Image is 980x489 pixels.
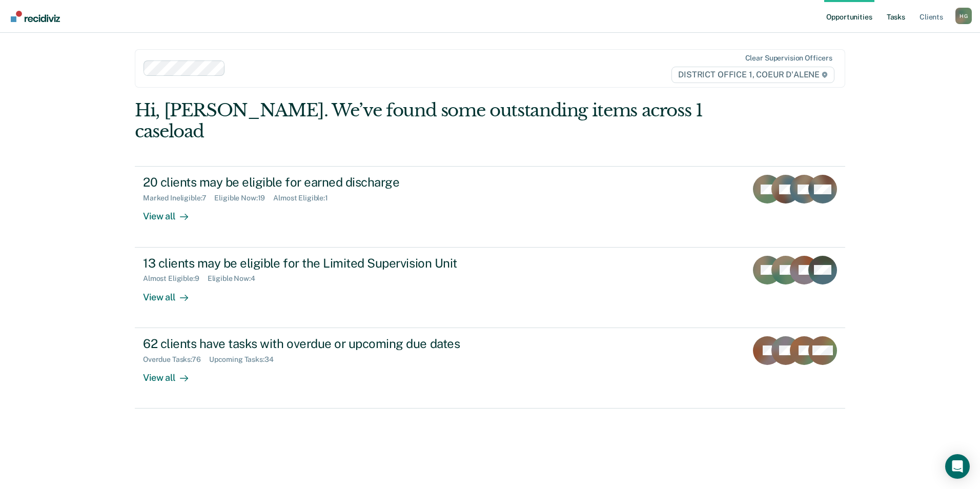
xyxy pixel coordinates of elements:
[671,67,834,83] span: DISTRICT OFFICE 1, COEUR D'ALENE
[135,166,845,247] a: 20 clients may be eligible for earned dischargeMarked Ineligible:7Eligible Now:19Almost Eligible:...
[208,274,263,283] div: Eligible Now : 4
[143,363,200,383] div: View all
[143,283,200,303] div: View all
[143,202,200,222] div: View all
[745,54,832,63] div: Clear supervision officers
[143,175,503,190] div: 20 clients may be eligible for earned discharge
[135,100,703,142] div: Hi, [PERSON_NAME]. We’ve found some outstanding items across 1 caseload
[209,355,282,364] div: Upcoming Tasks : 34
[273,194,336,202] div: Almost Eligible : 1
[143,336,503,351] div: 62 clients have tasks with overdue or upcoming due dates
[945,454,970,479] div: Open Intercom Messenger
[214,194,273,202] div: Eligible Now : 19
[143,274,208,283] div: Almost Eligible : 9
[955,8,972,24] button: Profile dropdown button
[143,256,503,271] div: 13 clients may be eligible for the Limited Supervision Unit
[143,194,214,202] div: Marked Ineligible : 7
[135,248,845,328] a: 13 clients may be eligible for the Limited Supervision UnitAlmost Eligible:9Eligible Now:4View all
[955,8,972,24] div: H G
[143,355,209,364] div: Overdue Tasks : 76
[11,11,60,22] img: Recidiviz
[135,328,845,409] a: 62 clients have tasks with overdue or upcoming due datesOverdue Tasks:76Upcoming Tasks:34View all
